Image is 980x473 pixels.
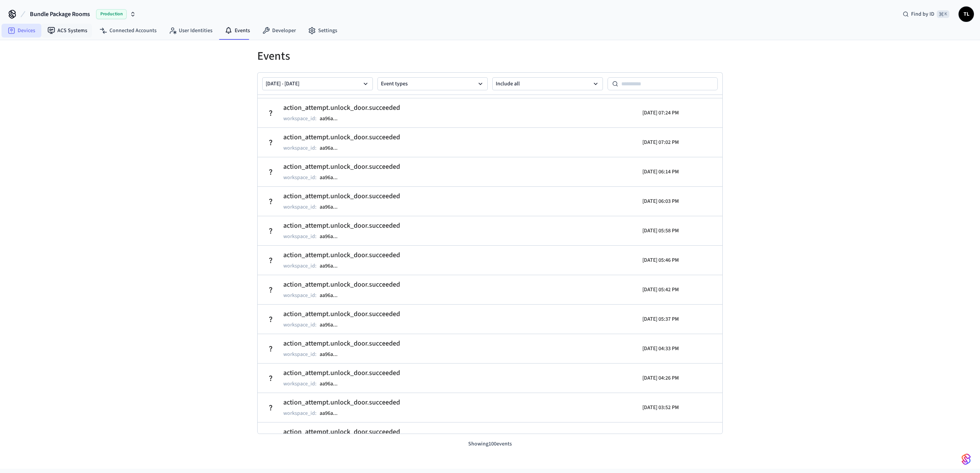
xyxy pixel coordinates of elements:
p: workspace_id : [283,351,317,358]
h2: action_attempt.unlock_door.succeeded [283,220,400,231]
p: workspace_id : [283,203,317,211]
span: Bundle Package Rooms [30,10,90,19]
h2: action_attempt.unlock_door.succeeded [283,250,400,261]
p: [DATE] 07:24 PM [642,109,679,117]
p: workspace_id : [283,262,317,270]
span: Find by ID [911,10,934,18]
a: Events [219,24,256,38]
p: [DATE] 04:26 PM [642,374,679,382]
button: aa96a... [318,350,345,359]
p: [DATE] 05:42 PM [642,286,679,294]
h2: action_attempt.unlock_door.succeeded [283,132,400,143]
button: TL [959,7,974,22]
p: [DATE] 07:02 PM [642,139,679,146]
button: aa96a... [318,291,345,300]
h2: action_attempt.unlock_door.succeeded [283,427,400,437]
h2: action_attempt.unlock_door.succeeded [283,279,400,290]
button: aa96a... [318,173,345,182]
h2: action_attempt.unlock_door.succeeded [283,397,400,408]
a: Connected Accounts [93,24,163,38]
p: Showing 100 events [257,440,723,448]
a: ACS Systems [41,24,93,38]
button: Event types [377,77,488,90]
span: Production [96,9,127,19]
p: workspace_id : [283,174,317,181]
button: Include all [492,77,603,90]
p: workspace_id : [283,321,317,329]
p: workspace_id : [283,409,317,417]
a: Devices [2,24,41,38]
button: aa96a... [318,320,345,329]
p: workspace_id : [283,144,317,152]
h1: Events [257,49,723,63]
h2: action_attempt.unlock_door.succeeded [283,338,400,349]
p: [DATE] 03:45 PM [642,433,679,441]
p: workspace_id : [283,233,317,240]
h2: action_attempt.unlock_door.succeeded [283,191,400,202]
img: SeamLogoGradient.69752ec5.svg [962,453,971,465]
button: aa96a... [318,114,345,123]
span: TL [959,7,973,21]
button: aa96a... [318,232,345,241]
p: [DATE] 05:46 PM [642,256,679,264]
a: Developer [256,24,302,38]
span: ⌘ K [937,10,949,18]
a: User Identities [163,24,219,38]
p: workspace_id : [283,380,317,388]
button: aa96a... [318,202,345,212]
p: [DATE] 04:33 PM [642,345,679,352]
button: aa96a... [318,379,345,388]
h2: action_attempt.unlock_door.succeeded [283,309,400,320]
p: workspace_id : [283,292,317,299]
button: [DATE] - [DATE] [262,77,373,90]
h2: action_attempt.unlock_door.succeeded [283,368,400,378]
p: [DATE] 06:03 PM [642,197,679,205]
button: aa96a... [318,261,345,271]
p: [DATE] 05:37 PM [642,315,679,323]
h2: action_attempt.unlock_door.succeeded [283,103,400,113]
p: workspace_id : [283,115,317,122]
p: [DATE] 05:58 PM [642,227,679,235]
h2: action_attempt.unlock_door.succeeded [283,161,400,172]
p: [DATE] 06:14 PM [642,168,679,176]
p: [DATE] 03:52 PM [642,404,679,411]
button: aa96a... [318,409,345,418]
a: Settings [302,24,343,38]
button: aa96a... [318,144,345,153]
div: Find by ID⌘ K [897,7,955,21]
